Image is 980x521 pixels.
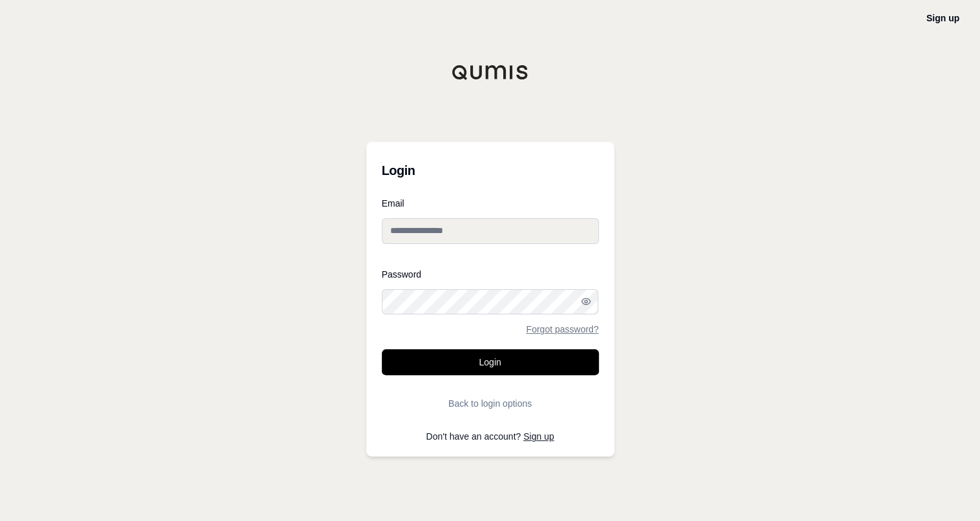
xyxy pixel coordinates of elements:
a: Sign up [926,13,959,23]
h3: Login [382,158,599,183]
label: Email [382,199,599,208]
label: Password [382,270,599,279]
button: Back to login options [382,391,599,416]
img: Qumis [452,65,529,80]
p: Don't have an account? [382,432,599,441]
a: Forgot password? [526,325,598,334]
a: Sign up [523,431,554,442]
button: Login [382,349,599,375]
